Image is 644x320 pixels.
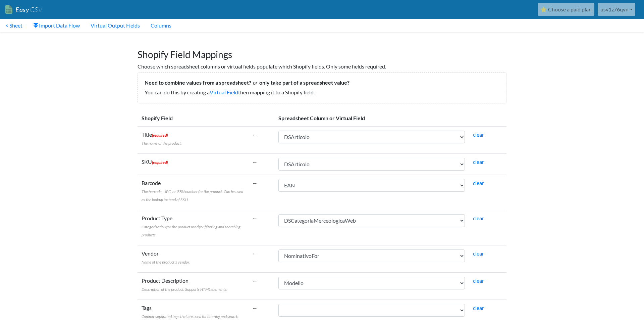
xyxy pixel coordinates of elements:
[152,160,168,165] span: (required)
[142,287,227,292] span: Description of the product. Supports HTML elements.
[473,250,484,257] a: clear
[142,224,240,237] span: Categorization for the product used for filtering and searching products.
[274,110,506,127] th: Spreadsheet Column or Virtual Field
[248,153,274,175] td: ←
[248,245,274,272] td: ←
[142,179,244,203] label: Barcode
[142,249,190,266] label: Vendor
[142,260,190,265] span: Name of the product's vendor.
[138,110,248,127] th: Shopify Field
[142,304,239,320] label: Tags
[28,19,85,32] a: Import Data Flow
[248,272,274,300] td: ←
[473,305,484,311] a: clear
[248,210,274,245] td: ←
[142,158,168,166] label: SKU
[142,214,244,238] label: Product Type
[152,133,168,138] span: (required)
[248,175,274,210] td: ←
[29,5,42,14] span: CSV
[85,19,145,32] a: Virtual Output Fields
[598,3,635,16] a: usv1z76qvn
[145,88,499,96] p: You can do this by creating a then mapping it to a Shopify field.
[142,141,182,146] span: The name of the product.
[138,42,506,60] h1: Shopify Field Mappings
[538,3,594,16] a: ⭐ Choose a paid plan
[145,19,177,32] a: Columns
[5,3,42,16] a: EasyCSV
[248,126,274,153] td: ←
[142,314,239,319] span: Comma-separated tags that are used for filtering and search.
[473,158,484,165] a: clear
[473,131,484,138] a: clear
[142,189,243,202] span: The barcode, UPC, or ISBN number for the product. Can be used as the lookup instead of SKU.
[142,277,227,293] label: Product Description
[473,277,484,284] a: clear
[138,63,506,70] h6: Choose which spreadsheet columns or virtual fields populate which Shopify fields. Only some field...
[210,89,238,95] a: Virtual Field
[251,79,259,86] i: or
[473,180,484,186] a: clear
[145,79,499,86] h5: Need to combine values from a spreadsheet? only take part of a spreadsheet value?
[473,215,484,221] a: clear
[142,131,182,147] label: Title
